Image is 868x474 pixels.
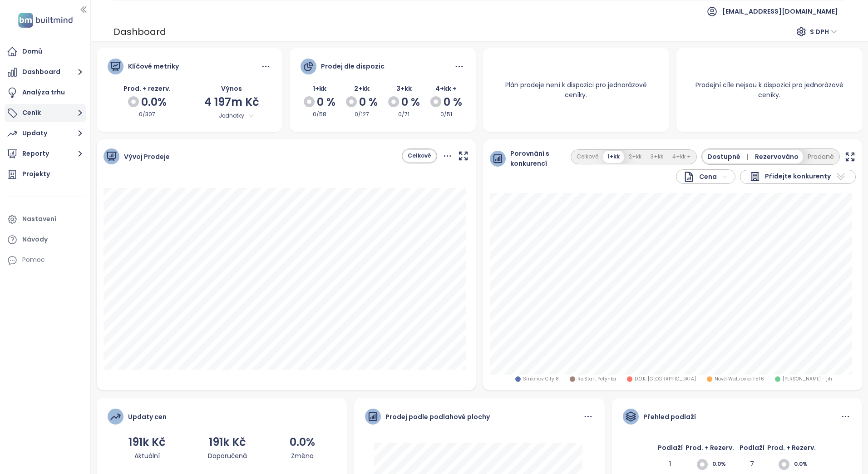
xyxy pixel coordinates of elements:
[707,152,751,162] span: Dostupné
[5,124,86,143] button: Updaty
[208,434,247,451] div: 191k Kč
[427,110,465,119] div: 0/51
[403,150,436,162] button: Celkově
[22,234,48,245] div: Návody
[577,375,616,383] span: Re.Start Petynka
[313,84,326,93] span: 1+kk
[301,110,338,119] div: 0/58
[5,104,86,122] button: Ceník
[683,171,717,183] div: Cena
[668,151,695,163] button: 4+kk +
[343,110,380,119] div: 0/127
[207,111,255,121] span: Jednotky
[5,165,86,183] a: Projekty
[646,151,668,163] button: 3+kk
[722,0,838,22] span: [EMAIL_ADDRESS][DOMAIN_NAME]
[128,61,179,71] div: Klíčové metriky
[435,84,457,93] span: 4+kk +
[359,94,378,111] span: 0 %
[712,460,735,469] span: 0.0%
[204,94,259,109] span: 4 197m Kč
[783,375,832,383] span: [PERSON_NAME] - jih
[321,61,385,71] div: Prodej dle dispozic
[22,87,65,98] div: Analýza trhu
[5,251,86,269] div: Pomoc
[385,110,423,119] div: 0/71
[290,451,315,461] div: Změna
[444,94,462,111] span: 0 %
[123,84,171,93] span: Prod. + rezerv.
[128,451,166,461] div: Aktuální
[15,11,75,30] img: logo
[794,460,817,469] span: 0.0%
[755,152,799,162] span: Rezervováno
[685,443,735,459] div: Prod. + Rezerv.
[658,443,683,459] div: Podlaží
[113,24,166,40] div: Dashboard
[523,375,559,383] span: Smíchov City 8
[22,168,50,180] div: Projekty
[396,84,412,93] span: 3+kk
[5,43,86,61] a: Domů
[803,150,838,163] button: Prodané
[715,375,764,383] span: Nová Waltrovka F5F6
[746,152,748,161] span: |
[624,151,646,163] button: 2+kk
[22,128,47,139] div: Updaty
[676,69,863,111] div: Prodejní cíle nejsou k dispozici pro jednorázové ceníky.
[22,254,45,266] div: Pomoc
[510,148,553,168] span: Porovnání s konkurencí
[5,231,86,249] a: Návody
[5,84,86,102] a: Analýza trhu
[124,152,170,162] span: Vývoj Prodeje
[603,151,624,163] button: 1+kk
[141,94,167,111] span: 0.0%
[483,69,669,111] div: Plán prodeje není k dispozici pro jednorázové ceníky.
[401,94,420,111] span: 0 %
[192,84,271,94] div: Výnos
[317,94,335,111] span: 0 %
[5,63,86,81] button: Dashboard
[108,110,187,119] div: 0/307
[740,443,764,459] div: Podlaží
[22,46,42,57] div: Domů
[635,375,696,383] span: D.O.K. [GEOGRAPHIC_DATA]
[767,443,817,459] div: Prod. + Rezerv.
[572,151,603,163] button: Celkově
[643,412,696,422] div: Přehled podlaží
[5,145,86,163] button: Reporty
[354,84,370,93] span: 2+kk
[385,412,490,422] div: Prodej podle podlahové plochy
[810,25,837,39] span: S DPH
[128,412,167,422] div: Updaty cen
[765,171,831,182] span: Přidejte konkurenty
[5,210,86,228] a: Nastavení
[128,434,166,451] div: 191k Kč
[22,213,56,225] div: Nastavení
[290,434,315,451] div: 0.0%
[208,451,247,461] div: Doporučená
